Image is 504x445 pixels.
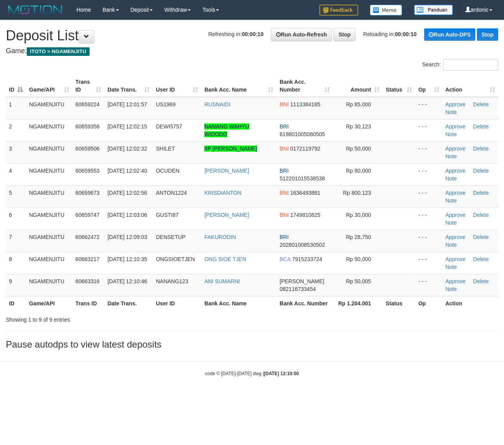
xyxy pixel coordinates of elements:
[370,5,402,16] img: Button%20Memo.svg
[333,75,383,97] th: Amount: activate to sort column ascending
[26,119,72,141] td: NGAMENJITU
[6,339,498,350] h3: Pause autodps to view latest deposits
[445,123,466,130] a: Approve
[415,296,442,310] th: Op
[6,28,498,43] h1: Deposit List
[445,234,466,240] a: Approve
[107,234,147,240] span: [DATE] 12:09:03
[276,75,333,97] th: Bank Acc. Number: activate to sort column ascending
[156,145,175,152] span: SHILET
[445,101,466,107] a: Approve
[153,75,201,97] th: User ID: activate to sort column ascending
[290,212,321,218] span: Copy 1749810825 to clipboard
[415,230,442,252] td: - - -
[422,59,498,71] label: Search:
[445,220,457,226] a: Note
[415,208,442,230] td: - - -
[6,47,498,55] h4: Game:
[445,131,457,137] a: Note
[201,75,276,97] th: Bank Acc. Name: activate to sort column ascending
[473,145,488,152] a: Delete
[442,75,498,97] th: Action: activate to sort column ascending
[445,264,457,270] a: Note
[204,234,236,240] a: FAKURODIN
[107,190,147,196] span: [DATE] 12:02:56
[280,101,288,107] span: BNI
[280,131,325,137] span: Copy 619801005080505 to clipboard
[6,296,26,310] th: ID
[153,296,201,310] th: User ID
[473,168,488,174] a: Delete
[72,296,105,310] th: Trans ID
[445,153,457,159] a: Note
[445,278,466,284] a: Approve
[280,168,288,174] span: BRI
[156,168,180,174] span: OCUDEN
[445,168,466,174] a: Approve
[473,278,488,284] a: Delete
[156,101,176,107] span: US1969
[445,286,457,292] a: Note
[346,123,371,130] span: Rp 30,123
[26,296,72,310] th: Game/API
[208,31,263,37] span: Refreshing in:
[6,4,65,16] img: MOTION_logo.png
[346,256,371,262] span: Rp 50,000
[442,296,498,310] th: Action
[445,256,466,262] a: Approve
[473,123,488,130] a: Delete
[204,168,249,174] a: [PERSON_NAME]
[346,234,371,240] span: Rp 28,750
[473,256,488,262] a: Delete
[333,296,383,310] th: Rp 1.204.001
[292,256,322,262] span: Copy 7915233724 to clipboard
[204,190,241,196] a: KRISDIANTON
[76,168,100,174] span: 60659553
[424,28,475,41] a: Run Auto-DPS
[271,28,332,41] a: Run Auto-Refresh
[76,190,100,196] span: 60659673
[415,97,442,119] td: - - -
[346,168,371,174] span: Rp 80,000
[204,145,257,152] a: IIP [PERSON_NAME]
[107,123,147,130] span: [DATE] 12:02:15
[445,242,457,248] a: Note
[443,59,498,71] input: Search:
[445,175,457,182] a: Note
[319,5,358,16] img: Feedback.jpg
[76,234,100,240] span: 60662472
[205,371,299,376] small: code © [DATE]-[DATE] dwg |
[156,190,187,196] span: ANTON1224
[242,31,264,37] strong: 00:00:10
[346,145,371,152] span: Rp 50,000
[26,252,72,274] td: NGAMENJITU
[473,190,488,196] a: Delete
[383,75,415,97] th: Status: activate to sort column ascending
[26,208,72,230] td: NGAMENJITU
[346,278,371,284] span: Rp 50,005
[445,190,466,196] a: Approve
[280,175,325,182] span: Copy 512201015538538 to clipboard
[104,75,153,97] th: Date Trans.: activate to sort column ascending
[26,141,72,163] td: NGAMENJITU
[104,296,153,310] th: Date Trans.
[26,274,72,296] td: NGAMENJITU
[107,145,147,152] span: [DATE] 12:02:32
[445,145,466,152] a: Approve
[6,252,26,274] td: 8
[276,296,333,310] th: Bank Acc. Number
[26,230,72,252] td: NGAMENJITU
[72,75,105,97] th: Trans ID: activate to sort column ascending
[26,75,72,97] th: Game/API: activate to sort column ascending
[6,230,26,252] td: 7
[156,234,185,240] span: DENSETUP
[445,212,466,218] a: Approve
[6,208,26,230] td: 6
[280,123,288,130] span: BRI
[280,278,324,284] span: [PERSON_NAME]
[156,123,182,130] span: DEWI5757
[107,212,147,218] span: [DATE] 12:03:06
[204,278,240,284] a: ANI SUMARNI
[280,190,288,196] span: BNI
[201,296,276,310] th: Bank Acc. Name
